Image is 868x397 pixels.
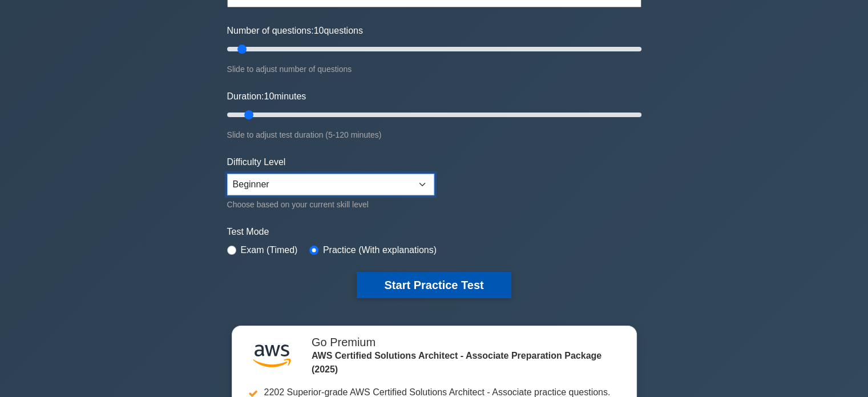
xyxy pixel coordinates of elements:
label: Test Mode [227,225,641,239]
div: Choose based on your current skill level [227,198,434,211]
div: Slide to adjust number of questions [227,62,641,76]
span: 10 [264,91,274,101]
label: Difficulty Level [227,155,286,169]
div: Slide to adjust test duration (5-120 minutes) [227,128,641,142]
label: Number of questions: questions [227,24,363,38]
label: Practice (With explanations) [323,243,437,257]
label: Duration: minutes [227,90,306,103]
span: 10 [314,26,324,35]
button: Start Practice Test [357,272,511,298]
label: Exam (Timed) [241,243,298,257]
